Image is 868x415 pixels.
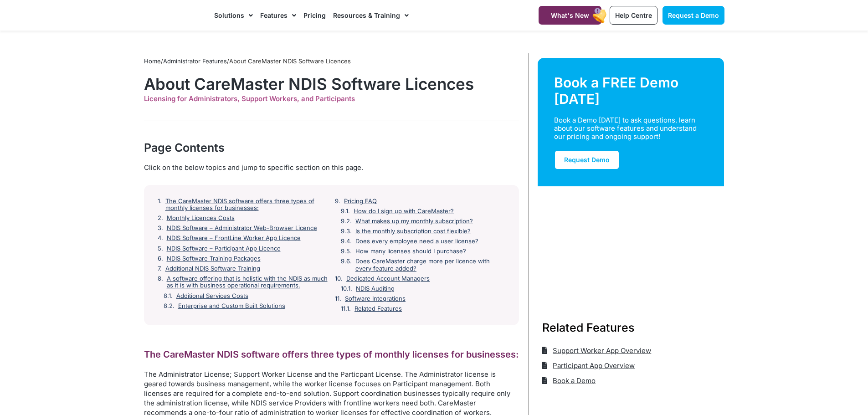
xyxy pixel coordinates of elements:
[356,285,395,292] a: NDIS Auditing
[144,9,205,22] img: CareMaster Logo
[163,57,227,65] a: Administrator Features
[539,6,601,25] a: What's New
[144,163,519,173] div: Click on the below topics and jump to specific section on this page.
[542,373,596,388] a: Book a Demo
[542,358,635,373] a: Participant App Overview
[355,228,471,235] a: Is the monthly subscription cost flexible?
[355,238,478,245] a: Does every employee need a user license?
[554,116,697,141] div: Book a Demo [DATE] to ask questions, learn about our software features and understand our pricing...
[167,235,301,242] a: NDIS Software – FrontLine Worker App Licence
[668,11,719,19] span: Request a Demo
[167,215,235,222] a: Monthly Licences Costs
[554,150,620,170] a: Request Demo
[165,198,328,212] a: The CareMaster NDIS software offers three types of monthly licenses for businesses:
[354,208,454,215] a: How do I sign up with CareMaster?
[538,186,724,297] img: Support Worker and NDIS Participant out for a coffee.
[554,74,708,107] div: Book a FREE Demo [DATE]
[144,95,519,103] div: Licensing for Administrators, Support Workers, and Participants
[551,11,589,19] span: What's New
[663,6,724,25] a: Request a Demo
[144,139,519,156] div: Page Contents
[610,6,657,25] a: Help Centre
[355,218,473,225] a: What makes up my monthly subscription?
[345,295,406,302] a: Software Integrations
[167,275,328,289] a: A software offering that is holistic with the NDIS as much as it is with business operational req...
[550,343,651,358] span: Support Worker App Overview
[144,57,161,65] a: Home
[144,57,351,65] span: / /
[564,156,610,164] span: Request Demo
[144,74,519,93] h1: About CareMaster NDIS Software Licences
[355,258,505,272] a: Does CareMaster charge more per licence with every feature added?
[229,57,351,65] span: About CareMaster NDIS Software Licences
[176,292,248,300] a: Additional Services Costs
[550,358,635,373] span: Participant App Overview
[615,11,652,19] span: Help Centre
[167,245,281,252] a: NDIS Software – Participant App Licence
[167,225,317,232] a: NDIS Software – Administrator Web-Browser Licence
[346,275,430,282] a: Dedicated Account Managers
[354,305,402,313] a: Related Features
[542,319,720,336] h3: Related Features
[355,248,466,255] a: How many licenses should I purchase?
[550,373,596,388] span: Book a Demo
[144,348,519,360] h2: The CareMaster NDIS software offers three types of monthly licenses for businesses:
[167,255,261,262] a: NDIS Software Training Packages
[165,265,260,272] a: Additional NDIS Software Training
[344,198,377,205] a: Pricing FAQ
[178,302,285,310] a: Enterprise and Custom Built Solutions
[542,343,652,358] a: Support Worker App Overview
